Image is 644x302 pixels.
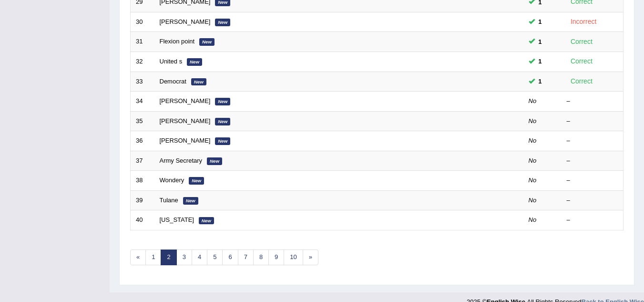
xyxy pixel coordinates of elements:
[160,38,195,45] a: Flexion point
[207,250,223,265] a: 5
[567,76,597,87] div: Correct
[131,210,154,230] td: 40
[131,52,154,72] td: 32
[191,78,206,86] em: New
[215,98,230,105] em: New
[187,58,202,66] em: New
[183,197,198,205] em: New
[567,16,601,27] div: Incorrect
[567,176,618,185] div: –
[131,151,154,171] td: 37
[160,97,211,104] a: [PERSON_NAME]
[529,216,537,223] em: No
[199,38,215,46] em: New
[131,131,154,151] td: 36
[535,76,546,86] span: You can still take this question
[238,250,254,265] a: 7
[567,156,618,166] div: –
[535,17,546,27] span: You can still take this question
[189,177,204,185] em: New
[215,118,230,125] em: New
[160,58,183,65] a: United s
[160,18,211,25] a: [PERSON_NAME]
[215,19,230,26] em: New
[567,36,597,47] div: Correct
[131,111,154,131] td: 35
[130,250,146,265] a: «
[529,197,537,204] em: No
[567,216,618,225] div: –
[567,97,618,106] div: –
[222,250,238,265] a: 6
[145,250,161,265] a: 1
[253,250,269,265] a: 8
[529,137,537,144] em: No
[567,196,618,205] div: –
[131,32,154,52] td: 31
[160,177,184,184] a: Wondery
[161,250,176,265] a: 2
[160,137,211,144] a: [PERSON_NAME]
[207,157,222,165] em: New
[268,250,284,265] a: 9
[160,157,203,164] a: Army Secretary
[529,177,537,184] em: No
[535,37,546,47] span: You can still take this question
[284,250,303,265] a: 10
[567,117,618,126] div: –
[529,117,537,125] em: No
[131,92,154,112] td: 34
[131,171,154,191] td: 38
[131,12,154,32] td: 30
[567,56,597,67] div: Correct
[160,197,178,204] a: Tulane
[303,250,318,265] a: »
[535,56,546,66] span: You can still take this question
[131,72,154,92] td: 33
[192,250,207,265] a: 4
[160,216,194,223] a: [US_STATE]
[131,190,154,210] td: 39
[529,157,537,164] em: No
[176,250,192,265] a: 3
[160,78,186,85] a: Democrat
[529,97,537,104] em: No
[199,217,214,225] em: New
[567,136,618,146] div: –
[160,117,211,125] a: [PERSON_NAME]
[215,137,230,145] em: New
